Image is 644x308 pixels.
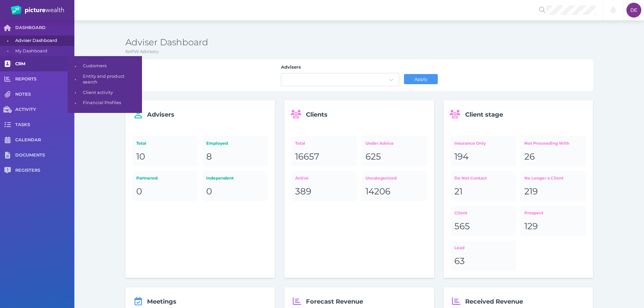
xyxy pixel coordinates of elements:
[136,141,146,146] span: Total
[454,141,486,146] span: Insurance Only
[68,98,142,108] a: •Financial Profiles
[454,221,512,232] div: 565
[524,210,543,215] span: Prospect
[630,7,637,13] span: DE
[133,136,198,166] a: Total10
[15,107,74,113] span: ACTIVITY
[206,141,228,146] span: Employed
[68,88,142,98] a: •Client activity
[15,92,74,97] span: NOTES
[454,245,464,250] span: Lead
[15,76,74,82] span: REPORTS
[15,137,74,143] span: CALENDAR
[361,136,427,166] a: Under Advice625
[83,61,140,71] span: Customers
[524,221,582,232] div: 129
[68,61,142,71] a: •Customers
[147,111,174,118] span: Advisers
[365,151,423,163] div: 625
[147,298,176,305] span: Meetings
[465,298,523,305] span: Received Revenue
[524,151,582,163] div: 26
[136,151,194,163] div: 10
[281,64,399,73] label: Advisers
[15,122,74,128] span: TASKS
[295,186,353,197] div: 389
[291,171,357,201] a: Active389
[206,186,264,197] div: 0
[15,25,74,31] span: DASHBOARD
[136,186,194,197] div: 0
[15,152,74,158] span: DOCUMENTS
[454,186,512,197] div: 21
[291,136,357,166] a: Total16657
[295,141,305,146] span: Total
[125,48,593,55] p: for PW Advisory
[136,175,158,181] span: Partnered
[83,98,140,108] span: Financial Profiles
[626,3,641,18] div: Darcie Ercegovich
[524,141,569,146] span: Not Proceeding With
[83,71,140,87] span: Entity and product search
[404,74,438,84] button: Apply
[68,99,83,107] span: •
[68,62,83,70] span: •
[306,111,328,118] span: Clients
[365,186,423,197] div: 14206
[524,175,564,181] span: No Longer a Client
[295,151,353,163] div: 16657
[454,210,467,215] span: Client
[465,111,503,118] span: Client stage
[83,88,140,98] span: Client activity
[454,175,487,181] span: Do Not Contact
[125,37,593,48] h3: Adviser Dashboard
[68,71,142,87] a: •Entity and product search
[306,298,363,305] span: Forecast Revenue
[15,61,74,67] span: CRM
[411,76,430,82] span: Apply
[15,35,72,46] span: Adviser Dashboard
[365,175,397,181] span: Uncategorized
[68,75,83,84] span: •
[454,151,512,163] div: 194
[15,168,74,173] span: REGISTERS
[365,141,394,146] span: Under Advice
[524,186,582,197] div: 219
[11,5,64,15] img: PW
[295,175,309,181] span: Active
[202,171,268,201] a: Independent0
[202,136,268,166] a: Employed8
[15,46,72,56] span: My Dashboard
[133,171,198,201] a: Partnered0
[206,151,264,163] div: 8
[454,256,512,267] div: 63
[68,88,83,97] span: •
[206,175,234,181] span: Independent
